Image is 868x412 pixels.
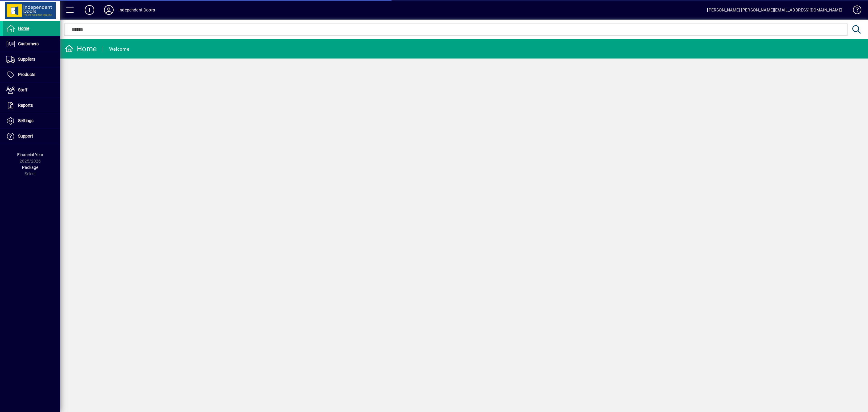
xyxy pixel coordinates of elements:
[118,5,155,15] div: Independent Doors
[109,44,129,54] div: Welcome
[3,36,60,52] a: Customers
[18,103,33,108] span: Reports
[3,67,60,82] a: Products
[18,26,29,31] span: Home
[3,113,60,128] a: Settings
[18,118,33,123] span: Settings
[22,165,38,170] span: Package
[3,129,60,144] a: Support
[18,41,39,46] span: Customers
[18,57,35,62] span: Suppliers
[80,5,99,15] button: Add
[65,44,97,54] div: Home
[848,1,860,21] a: Knowledge Base
[18,72,35,77] span: Products
[18,87,27,92] span: Staff
[3,52,60,67] a: Suppliers
[3,98,60,113] a: Reports
[99,5,118,15] button: Profile
[18,134,33,138] span: Support
[3,83,60,98] a: Staff
[707,5,842,15] div: [PERSON_NAME] [PERSON_NAME][EMAIL_ADDRESS][DOMAIN_NAME]
[17,152,43,157] span: Financial Year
